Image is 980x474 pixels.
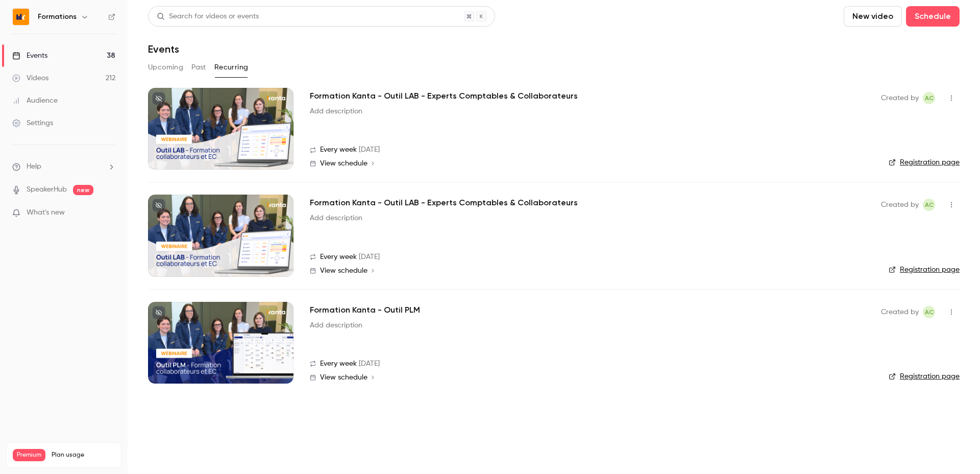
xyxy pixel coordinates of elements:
iframe: Noticeable Trigger [103,208,115,218]
span: Every week [320,359,357,369]
span: Plan usage [52,451,115,459]
button: Recurring [214,59,249,76]
span: What's new [27,207,65,218]
a: View schedule [310,373,865,382]
span: Anaïs Cachelou [923,306,935,318]
a: View schedule [310,159,865,168]
a: Formation Kanta - Outil LAB - Experts Comptables & Collaborateurs [310,90,578,102]
div: Settings [12,118,53,128]
button: Schedule [906,6,960,27]
h1: Events [148,43,179,55]
h6: Formations [38,12,77,22]
button: Upcoming [148,59,183,76]
div: Audience [12,96,58,106]
li: help-dropdown-opener [12,161,115,172]
a: Registration page [889,371,960,382]
a: SpeakerHub [27,184,67,195]
a: Formation Kanta - Outil LAB - Experts Comptables & Collaborateurs [310,197,578,209]
a: View schedule [310,267,865,275]
span: Premium [13,449,45,461]
span: Anaïs Cachelou [923,92,935,104]
span: [DATE] [359,359,380,369]
a: Formation Kanta - Outil PLM [310,304,420,316]
img: Formations [13,9,29,25]
a: Add description [310,106,362,116]
span: new [73,185,93,195]
span: Created by [881,199,919,211]
button: New video [844,6,902,27]
span: Help [27,161,41,172]
button: Past [191,59,206,76]
a: Registration page [889,265,960,275]
a: Registration page [889,157,960,168]
span: [DATE] [359,145,380,155]
span: Every week [320,145,357,155]
span: Created by [881,306,919,318]
span: View schedule [320,267,367,274]
div: Events [12,51,47,61]
span: AC [925,92,934,104]
span: AC [925,306,934,318]
span: View schedule [320,374,367,381]
div: Search for videos or events [157,11,259,22]
span: AC [925,199,934,211]
span: Anaïs Cachelou [923,199,935,211]
span: [DATE] [359,252,380,263]
span: Created by [881,92,919,104]
a: Add description [310,213,362,223]
div: Videos [12,73,48,83]
span: Every week [320,252,357,263]
a: Add description [310,320,362,330]
span: View schedule [320,160,367,167]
